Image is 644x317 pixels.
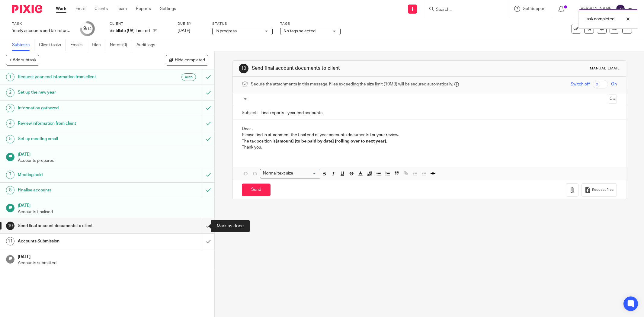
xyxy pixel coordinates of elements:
[585,16,615,22] p: Task completed.
[242,110,258,116] label: Subject:
[136,6,151,12] a: Reports
[252,65,442,72] h1: Send final account documents to client
[18,252,208,260] h1: [DATE]
[216,29,237,33] span: In progress
[56,6,66,12] a: Work
[280,21,341,26] label: Tags
[251,81,453,87] span: Secure the attachments in this message. Files exceeding the size limit (10MB) will be secured aut...
[18,209,208,215] p: Accounts finalised
[6,104,14,112] div: 3
[75,6,85,12] a: Email
[18,260,208,266] p: Accounts submitted
[18,170,137,179] h1: Meeting held
[6,119,14,128] div: 4
[242,126,617,132] p: Dear ,
[571,81,590,87] span: Switch off
[18,158,208,164] p: Accounts prepared
[260,169,320,178] div: Search for option
[175,58,205,63] span: Hide completed
[6,186,14,194] div: 8
[242,138,617,144] p: The tax position is .
[242,144,617,150] p: Thank you.
[178,29,190,33] span: [DATE]
[616,4,625,14] img: svg%3E
[608,94,617,104] button: Cc
[18,119,137,128] h1: Review information from client
[18,221,137,230] h1: Send final account documents to client
[18,134,137,143] h1: Set up meeting email
[136,39,160,51] a: Audit logs
[242,184,271,197] input: Send
[178,21,205,26] label: Due by
[592,187,614,192] span: Request files
[6,73,14,81] div: 1
[12,21,72,26] label: Task
[242,96,248,102] label: To:
[160,6,176,12] a: Settings
[18,186,137,195] h1: Finalise accounts
[6,55,39,65] button: + Add subtask
[6,222,14,230] div: 10
[611,81,617,87] span: On
[110,28,150,34] p: Sintillate (UK) Limited
[18,201,208,209] h1: [DATE]
[18,88,137,97] h1: Set up the new year
[6,88,14,97] div: 2
[6,135,14,143] div: 5
[261,170,294,177] span: Normal text size
[117,6,127,12] a: Team
[92,39,105,51] a: Files
[39,39,66,51] a: Client tasks
[18,72,137,82] h1: Request year end information from client
[83,25,91,32] div: 9
[95,6,108,12] a: Clients
[166,55,208,65] button: Hide completed
[12,28,72,34] div: Yearly accounts and tax return - Veritas
[12,39,34,51] a: Subtasks
[12,5,42,13] img: Pixie
[181,73,196,81] div: Auto
[70,39,87,51] a: Emails
[110,21,170,26] label: Client
[590,66,620,71] div: Manual email
[284,29,316,33] span: No tags selected
[18,104,137,113] h1: Information gathered
[110,39,132,51] a: Notes (0)
[295,170,317,177] input: Search for option
[18,150,208,158] h1: [DATE]
[18,237,137,246] h1: Accounts Submission
[276,139,386,143] strong: [amount] [to be paid by date] [rolling over to next year]
[6,171,14,179] div: 7
[6,237,14,245] div: 11
[582,183,617,197] button: Request files
[242,132,617,138] p: Please find in attachment the final end of year accounts documents for your review.
[86,27,91,30] small: /12
[212,21,273,26] label: Status
[239,64,248,73] div: 10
